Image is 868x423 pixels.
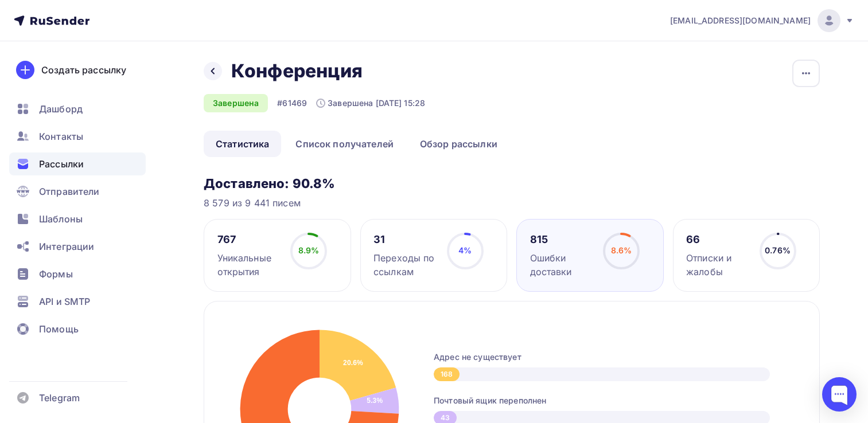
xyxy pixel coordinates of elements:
div: Завершена [204,94,268,112]
div: 767 [217,233,281,246]
div: Создать рассылку [41,63,126,77]
div: 815 [530,233,593,246]
span: Контакты [39,130,83,143]
div: 168 [434,367,460,381]
span: 8.6% [611,245,632,255]
span: Рассылки [39,157,84,171]
a: Шаблоны [9,207,146,230]
div: Отписки и жалобы [686,251,749,279]
div: Ошибки доставки [530,251,593,279]
a: Контакты [9,125,146,148]
span: [EMAIL_ADDRESS][DOMAIN_NAME] [670,15,811,26]
span: Шаблоны [39,212,83,226]
div: 31 [373,233,437,246]
span: Telegram [39,391,80,405]
a: Дашборд [9,97,146,120]
div: Завершена [DATE] 15:28 [316,97,425,109]
div: 8 579 из 9 441 писем [204,196,820,210]
div: #61469 [277,97,307,109]
a: Отправители [9,180,146,203]
a: Список получателей [283,131,406,157]
span: Интеграции [39,240,94,253]
h3: Доставлено: 90.8% [204,175,820,191]
div: 66 [686,233,749,246]
h2: Конференция [231,60,363,83]
span: API и SMTP [39,295,90,308]
a: [EMAIL_ADDRESS][DOMAIN_NAME] [670,9,854,32]
a: Рассылки [9,152,146,175]
span: Формы [39,267,73,281]
span: 8.9% [298,245,320,255]
div: Переходы по ссылкам [373,251,437,279]
a: Статистика [204,131,281,157]
span: 0.76% [765,245,791,255]
div: Адрес не существует [434,351,796,363]
div: Уникальные открытия [217,251,281,279]
div: Почтовый ящик переполнен [434,395,796,406]
a: Обзор рассылки [408,131,509,157]
span: Отправители [39,185,100,198]
a: Формы [9,263,146,285]
span: Дашборд [39,102,83,116]
span: 4% [458,245,472,255]
span: Помощь [39,322,79,336]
